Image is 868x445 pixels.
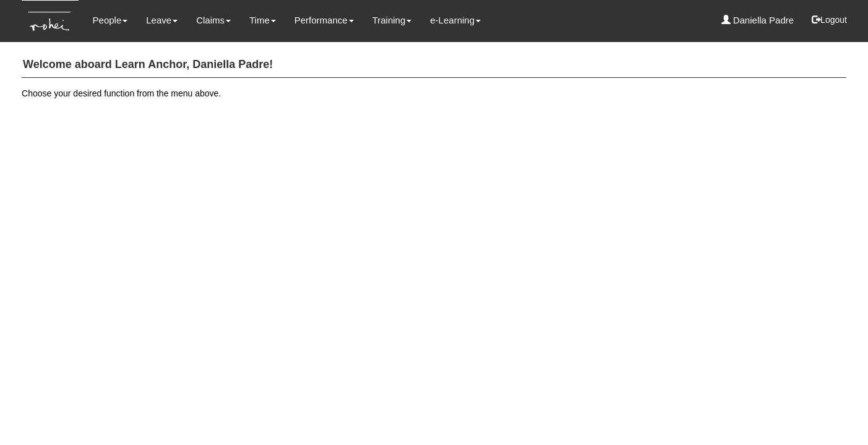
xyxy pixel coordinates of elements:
[803,5,856,35] button: Logout
[294,6,354,35] a: Performance
[22,87,846,100] p: Choose your desired function from the menu above.
[146,6,178,35] a: Leave
[93,6,128,35] a: People
[196,6,231,35] a: Claims
[372,6,412,35] a: Training
[816,396,856,433] iframe: chat widget
[721,6,794,35] a: Daniella Padre
[430,6,481,35] a: e-Learning
[22,1,78,42] img: KTs7HI1dOZG7tu7pUkOpGGQAiEQAiEQAj0IhBB1wtXDg6BEAiBEAiBEAiB4RGIoBtemSRFIRACIRACIRACIdCLQARdL1w5OAR...
[249,6,276,35] a: Time
[22,53,846,78] h4: Welcome aboard Learn Anchor, Daniella Padre!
